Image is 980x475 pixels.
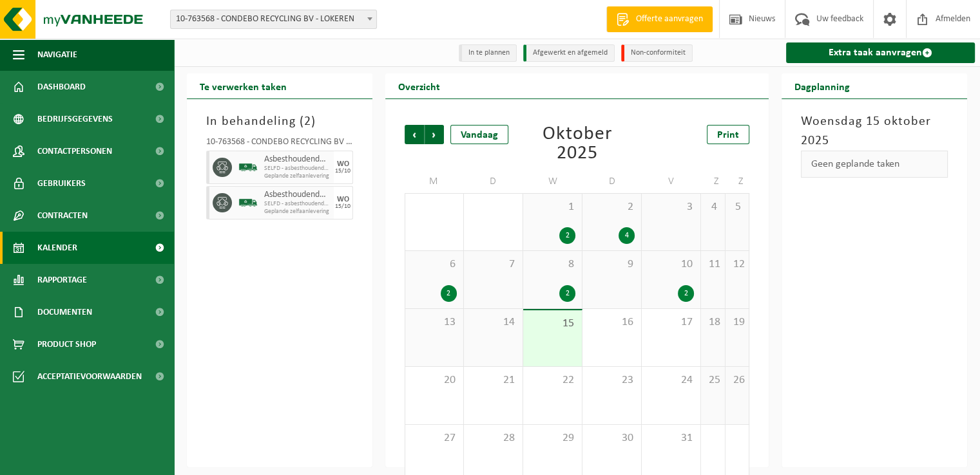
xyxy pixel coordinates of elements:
[621,44,693,62] li: Non-conformiteit
[530,317,575,331] span: 15
[264,190,331,200] span: Asbesthoudende bouwmaterialen cementgebonden (hechtgebonden)
[264,200,331,208] span: SELFD - asbesthoudende bouwmaterialen cementgebonden (HGB)
[589,200,635,214] span: 2
[707,125,749,144] a: Print
[633,13,706,26] span: Offerte aanvragen
[37,200,88,232] span: Contracten
[701,170,725,193] td: Z
[37,264,87,296] span: Rapportage
[425,125,444,144] span: Volgende
[335,203,351,210] div: 15/10
[37,232,77,264] span: Kalender
[732,315,743,330] span: 19
[707,315,718,330] span: 18
[582,170,642,193] td: D
[648,315,694,330] span: 17
[37,360,142,393] span: Acceptatievoorwaarden
[264,165,331,172] span: SELFD - asbesthoudende bouwmaterialen cementgebonden (HGB)
[37,39,77,71] span: Navigatie
[717,130,739,140] span: Print
[530,431,575,445] span: 29
[470,431,516,445] span: 28
[37,103,113,135] span: Bedrijfsgegevens
[470,373,516,387] span: 21
[523,44,615,62] li: Afgewerkt en afgemeld
[37,167,86,200] span: Gebruikers
[264,208,331,216] span: Geplande zelfaanlevering
[37,296,92,328] span: Documenten
[648,373,694,387] span: 24
[589,431,635,445] span: 30
[648,431,694,445] span: 31
[264,172,331,180] span: Geplande zelfaanlevering
[589,257,635,272] span: 9
[337,160,349,168] div: WO
[559,227,575,244] div: 2
[606,6,713,32] a: Offerte aanvragen
[530,373,575,387] span: 22
[385,73,453,98] h2: Overzicht
[238,193,258,212] img: BL-SO-LV
[441,285,457,302] div: 2
[335,168,351,174] div: 15/10
[304,115,311,128] span: 2
[206,138,353,151] div: 10-763568 - CONDEBO RECYCLING BV - LOKEREN
[459,44,517,62] li: In te plannen
[619,227,635,244] div: 4
[412,315,457,330] span: 13
[523,125,630,163] div: Oktober 2025
[412,257,457,272] span: 6
[559,285,575,302] div: 2
[801,112,948,151] h3: Woensdag 15 oktober 2025
[732,373,743,387] span: 26
[732,257,743,272] span: 12
[206,112,353,131] h3: In behandeling ( )
[801,151,948,178] div: Geen geplande taken
[187,73,300,98] h2: Te verwerken taken
[412,431,457,445] span: 27
[530,200,575,214] span: 1
[238,158,258,177] img: BL-SO-LV
[648,200,694,214] span: 3
[470,315,516,330] span: 14
[530,257,575,272] span: 8
[464,170,523,193] td: D
[170,10,377,29] span: 10-763568 - CONDEBO RECYCLING BV - LOKEREN
[589,315,635,330] span: 16
[732,200,743,214] span: 5
[37,135,112,167] span: Contactpersonen
[725,170,750,193] td: Z
[37,71,86,103] span: Dashboard
[589,373,635,387] span: 23
[37,328,96,360] span: Product Shop
[648,257,694,272] span: 10
[523,170,582,193] td: W
[171,10,376,28] span: 10-763568 - CONDEBO RECYCLING BV - LOKEREN
[337,196,349,203] div: WO
[678,285,694,302] div: 2
[450,125,508,144] div: Vandaag
[707,257,718,272] span: 11
[786,42,975,63] a: Extra taak aanvragen
[405,125,424,144] span: Vorige
[405,170,464,193] td: M
[642,170,701,193] td: V
[707,373,718,387] span: 25
[264,154,331,165] span: Asbesthoudende bouwmaterialen cementgebonden (hechtgebonden)
[782,73,863,98] h2: Dagplanning
[412,373,457,387] span: 20
[707,200,718,214] span: 4
[470,257,516,272] span: 7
